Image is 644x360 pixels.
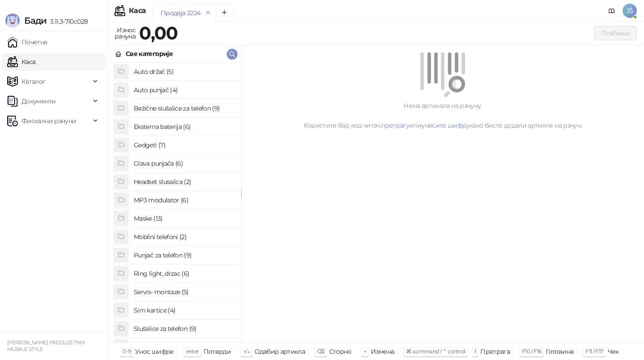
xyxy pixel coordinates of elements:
div: Унос шифре [135,346,174,357]
a: Документација [605,4,619,18]
button: remove [202,9,214,17]
a: претрагу [381,121,409,129]
span: Документи [21,92,55,110]
div: Све категорије [126,49,173,59]
h4: MP3 modulator (6) [134,193,234,207]
span: ⌫ [317,348,324,355]
h4: Slušalice za telefon (9) [134,321,234,336]
h4: Auto punjač (4) [134,83,234,97]
h4: Punjač za telefon (9) [134,248,234,262]
span: Каталог [21,73,46,90]
span: JŠ [623,4,637,18]
h4: Bežične slušalice za telefon (9) [134,101,234,116]
span: f [475,348,476,355]
h4: Sim kartice (4) [134,303,234,317]
span: F11 / F17 [585,348,603,355]
h4: Staklo za telefon (7) [134,340,234,354]
div: Одабир артикла [254,346,305,357]
div: Каса [129,7,146,14]
div: Потврди [203,346,231,357]
span: Фискални рачуни [21,112,76,130]
h4: Glava punjača (6) [134,156,234,171]
span: 0-9 [123,348,131,355]
span: F10 / F16 [522,348,541,355]
img: Logo [5,13,20,28]
a: Почетна [7,33,47,51]
div: Нема артикала на рачуну. Користите бар код читач, или како бисте додали артикле на рачун. [252,101,633,130]
button: Плаћање [594,26,637,40]
h4: Ring light, drzac (6) [134,266,234,281]
div: Претрага [480,346,510,357]
div: Продаја 2224 [161,8,200,18]
div: Измена [371,346,394,357]
h4: Auto držač (5) [134,64,234,79]
span: ↑/↓ [243,348,250,355]
h4: Mobilni telefoni (2) [134,230,234,244]
strong: 0,00 [139,22,178,44]
div: Износ рачуна [113,24,137,42]
span: + [364,348,366,355]
h4: Eksterna baterija (6) [134,120,234,134]
a: унесите шифру [421,121,470,129]
span: ⌘ command / ⌃ control [406,348,466,355]
h4: Headset slusalica (2) [134,175,234,189]
a: Каса [7,53,35,71]
h4: Maske (13) [134,211,234,226]
span: enter [186,348,199,355]
div: grid [108,63,241,343]
div: Чек [608,346,619,357]
span: 3.11.3-710c028 [47,17,88,26]
button: Add tab [216,4,233,21]
div: Готовина [546,346,573,357]
span: Бади [24,15,47,26]
h4: Servis- montaze (5) [134,285,234,299]
small: [PERSON_NAME] PREDUZETNIK MOBILE STYLE [7,339,85,352]
div: Сторно [329,346,352,357]
h4: Gedgeti (7) [134,138,234,152]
